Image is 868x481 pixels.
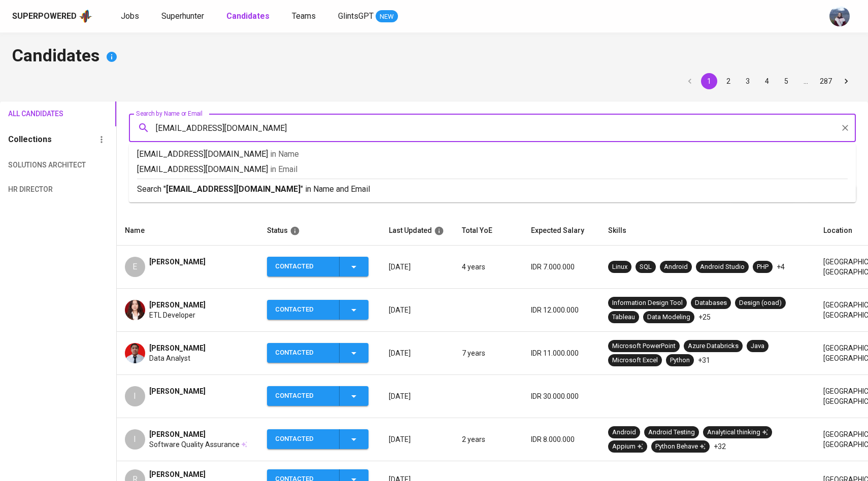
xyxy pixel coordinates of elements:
[389,305,446,315] p: [DATE]
[531,305,592,315] p: IDR 12.000.000
[149,300,206,310] span: [PERSON_NAME]
[389,391,446,401] p: [DATE]
[612,356,658,365] div: Microsoft Excel
[267,300,369,320] button: Contacted
[292,11,316,21] span: Teams
[531,262,592,272] p: IDR 7.000.000
[777,262,785,272] p: +4
[531,434,592,444] p: IDR 8.000.000
[655,442,706,452] div: Python Behave
[829,6,850,26] img: christine.raharja@glints.com
[125,386,145,406] div: I
[751,341,764,351] div: Java
[376,12,398,22] span: NEW
[149,386,206,396] span: [PERSON_NAME]
[117,216,259,246] th: Name
[612,262,627,272] div: Linux
[149,439,240,450] span: Software Quality Assurance
[121,11,139,21] span: Jobs
[149,310,195,320] span: ETL Developer
[166,184,301,194] b: [EMAIL_ADDRESS][DOMAIN_NAME]
[531,391,592,401] p: IDR 30.000.000
[778,73,794,89] button: Go to page 5
[797,76,814,86] div: …
[137,183,848,195] p: Search " " in Name and Email
[680,73,856,89] nav: pagination navigation
[161,11,204,21] span: Superhunter
[612,341,676,351] div: Microsoft PowerPoint
[259,216,381,246] th: Status
[714,441,726,452] p: +32
[612,313,635,322] div: Tableau
[720,73,737,89] button: Go to page 2
[137,148,848,160] p: [EMAIL_ADDRESS][DOMAIN_NAME]
[759,73,775,89] button: Go to page 4
[149,257,206,267] span: [PERSON_NAME]
[698,312,711,322] p: +25
[648,428,695,437] div: Android Testing
[270,149,299,159] span: in Name
[338,11,374,21] span: GlintsGPT
[838,73,854,89] button: Go to next page
[688,341,739,351] div: Azure Databricks
[531,348,592,358] p: IDR 11.000.000
[640,262,652,272] div: SQL
[161,10,206,23] a: Superhunter
[125,429,145,450] div: I
[12,45,856,69] h4: Candidates
[389,434,446,444] p: [DATE]
[381,216,454,246] th: Last Updated
[664,262,688,272] div: Android
[275,343,331,363] div: Contacted
[12,9,92,24] a: Superpoweredapp logo
[275,429,331,449] div: Contacted
[338,10,398,23] a: GlintsGPT NEW
[149,469,206,479] span: [PERSON_NAME]
[267,257,369,277] button: Contacted
[701,73,717,89] button: page 1
[8,183,63,196] span: HR Director
[267,343,369,363] button: Contacted
[226,11,270,21] b: Candidates
[275,300,331,320] div: Contacted
[267,429,369,449] button: Contacted
[389,262,446,272] p: [DATE]
[149,343,206,353] span: [PERSON_NAME]
[454,216,523,246] th: Total YoE
[462,262,515,272] p: 4 years
[267,386,369,406] button: Contacted
[292,10,318,23] a: Teams
[8,108,63,120] span: All Candidates
[707,428,768,437] div: Analytical thinking
[8,159,63,171] span: Solutions Architect
[137,163,848,176] p: [EMAIL_ADDRESS][DOMAIN_NAME]
[757,262,769,272] div: PHP
[612,298,683,308] div: Information Design Tool
[275,386,331,406] div: Contacted
[739,298,782,308] div: Design (ooad)
[817,73,835,89] button: Go to page 287
[612,442,643,452] div: Appium
[700,262,745,272] div: Android Studio
[270,164,297,174] span: in Email
[121,10,141,23] a: Jobs
[698,355,710,365] p: +31
[79,9,92,24] img: app logo
[462,348,515,358] p: 7 years
[612,428,636,437] div: Android
[12,11,77,22] div: Superpowered
[462,434,515,444] p: 2 years
[149,429,206,439] span: [PERSON_NAME]
[670,356,690,365] div: Python
[647,313,690,322] div: Data Modeling
[523,216,600,246] th: Expected Salary
[8,132,52,147] h6: Collections
[125,257,145,277] div: E
[125,343,145,363] img: d4abcefcfdee2b762764ef4f7b6e6746.png
[275,257,331,277] div: Contacted
[600,216,815,246] th: Skills
[838,121,852,135] button: Clear
[740,73,756,89] button: Go to page 3
[695,298,727,308] div: Databases
[149,353,190,363] span: Data Analyst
